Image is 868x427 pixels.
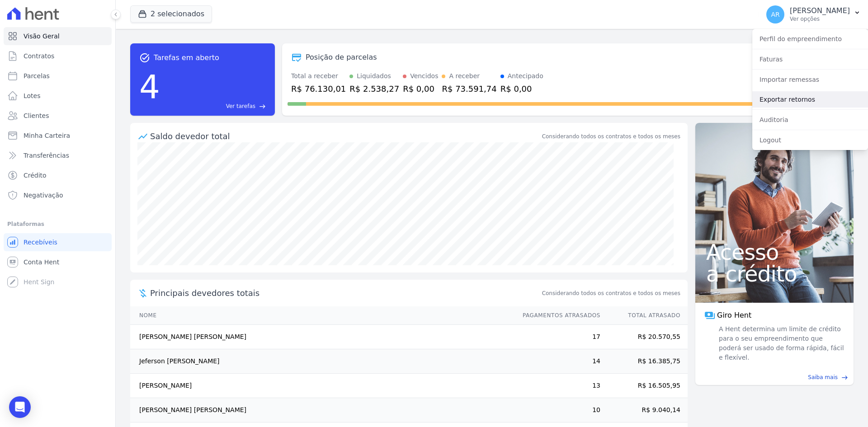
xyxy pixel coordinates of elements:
[139,52,150,63] span: task_alt
[4,253,112,271] a: Conta Hent
[259,103,266,110] span: east
[154,52,219,63] span: Tarefas em aberto
[701,373,848,381] a: Saiba mais east
[601,349,688,374] td: R$ 16.385,75
[357,71,391,81] div: Liquidados
[808,373,838,381] span: Saiba mais
[790,15,850,23] p: Ver opções
[226,102,255,110] span: Ver tarefas
[130,5,212,23] button: 2 selecionados
[164,102,266,110] a: Ver tarefas east
[500,83,543,95] div: R$ 0,00
[24,258,59,267] span: Conta Hent
[717,324,844,362] span: A Hent determina um limite de crédito para o seu empreendimento que poderá ser usado de forma ráp...
[601,374,688,398] td: R$ 16.505,95
[24,52,54,61] span: Contratos
[542,289,680,297] span: Considerando todos os contratos e todos os meses
[601,325,688,349] td: R$ 20.570,55
[514,374,601,398] td: 13
[130,306,514,325] th: Nome
[24,151,69,160] span: Transferências
[24,91,41,100] span: Lotes
[9,396,31,418] div: Open Intercom Messenger
[601,398,688,422] td: R$ 9.040,14
[4,166,112,184] a: Crédito
[449,71,480,81] div: A receber
[130,349,514,374] td: Jeferson [PERSON_NAME]
[790,6,850,15] p: [PERSON_NAME]
[4,87,112,105] a: Lotes
[752,132,868,148] a: Logout
[150,287,540,299] span: Principais devedores totais
[291,83,346,95] div: R$ 76.130,01
[306,52,377,63] div: Posição de parcelas
[139,63,160,110] div: 4
[752,112,868,128] a: Auditoria
[514,349,601,374] td: 14
[130,398,514,422] td: [PERSON_NAME] [PERSON_NAME]
[752,51,868,67] a: Faturas
[4,27,112,45] a: Visão Geral
[4,146,112,164] a: Transferências
[130,325,514,349] td: [PERSON_NAME] [PERSON_NAME]
[4,107,112,125] a: Clientes
[403,83,438,95] div: R$ 0,00
[4,186,112,204] a: Negativação
[24,131,70,140] span: Minha Carteira
[601,306,688,325] th: Total Atrasado
[4,67,112,85] a: Parcelas
[130,374,514,398] td: [PERSON_NAME]
[24,238,57,247] span: Recebíveis
[717,310,751,321] span: Giro Hent
[349,83,399,95] div: R$ 2.538,27
[24,111,49,120] span: Clientes
[4,47,112,65] a: Contratos
[759,2,868,27] button: AR [PERSON_NAME] Ver opções
[4,233,112,251] a: Recebíveis
[514,306,601,325] th: Pagamentos Atrasados
[24,171,47,180] span: Crédito
[150,130,540,142] div: Saldo devedor total
[508,71,543,81] div: Antecipado
[542,132,680,141] div: Considerando todos os contratos e todos os meses
[514,325,601,349] td: 17
[841,374,848,381] span: east
[24,71,50,80] span: Parcelas
[24,191,63,200] span: Negativação
[291,71,346,81] div: Total a receber
[410,71,438,81] div: Vencidos
[24,32,60,41] span: Visão Geral
[752,31,868,47] a: Perfil do empreendimento
[7,219,108,230] div: Plataformas
[706,263,843,285] span: a crédito
[442,83,496,95] div: R$ 73.591,74
[752,71,868,88] a: Importar remessas
[706,241,843,263] span: Acesso
[514,398,601,422] td: 10
[771,11,779,18] span: AR
[4,127,112,145] a: Minha Carteira
[752,91,868,108] a: Exportar retornos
